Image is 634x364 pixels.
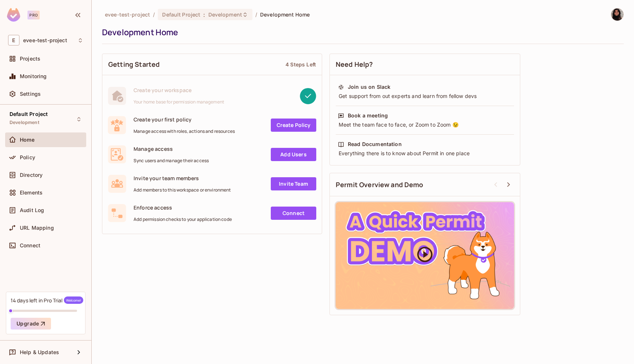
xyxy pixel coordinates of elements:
[108,60,160,69] span: Getting Started
[134,216,232,222] span: Add permission checks to your application code
[134,128,235,134] span: Manage access with roles, actions and resources
[20,225,54,231] span: URL Mapping
[134,116,235,123] span: Create your first policy
[28,11,40,19] div: Pro
[105,11,150,18] span: the active workspace
[134,175,231,182] span: Invite your team members
[153,11,155,18] li: /
[10,111,48,117] span: Default Project
[20,172,43,178] span: Directory
[134,158,209,164] span: Sync users and manage their access
[10,120,39,125] span: Development
[611,8,623,21] img: Sarika Singh
[271,119,316,132] a: Create Policy
[134,145,209,152] span: Manage access
[134,187,231,193] span: Add members to this workspace or environment
[20,190,43,196] span: Elements
[208,11,242,18] span: Development
[336,60,373,69] span: Need Help?
[338,121,512,128] div: Meet the team face to face, or Zoom to Zoom 😉
[7,8,20,22] img: SReyMgAAAABJRU5ErkJggg==
[348,141,402,148] div: Read Documentation
[20,154,35,160] span: Policy
[338,92,512,100] div: Get support from out experts and learn from fellow devs
[271,207,316,220] a: Connect
[271,177,316,190] a: Invite Team
[255,11,257,18] li: /
[134,99,224,105] span: Your home base for permission management
[134,87,224,94] span: Create your workspace
[20,349,59,355] span: Help & Updates
[20,91,41,97] span: Settings
[20,137,35,143] span: Home
[203,12,205,18] span: :
[23,37,67,43] span: Workspace: evee-test-project
[336,180,423,189] span: Permit Overview and Demo
[338,150,512,157] div: Everything there is to know about Permit in one place
[64,296,83,304] span: Welcome!
[260,11,310,18] span: Development Home
[11,318,51,330] button: Upgrade
[20,73,47,79] span: Monitoring
[348,112,388,119] div: Book a meeting
[285,61,316,68] div: 4 Steps Left
[348,83,390,91] div: Join us on Slack
[134,204,232,211] span: Enforce access
[102,27,620,38] div: Development Home
[162,11,200,18] span: Default Project
[8,35,19,45] span: E
[20,243,40,248] span: Connect
[20,56,40,62] span: Projects
[271,148,316,161] a: Add Users
[11,296,83,304] div: 14 days left in Pro Trial
[20,207,44,213] span: Audit Log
